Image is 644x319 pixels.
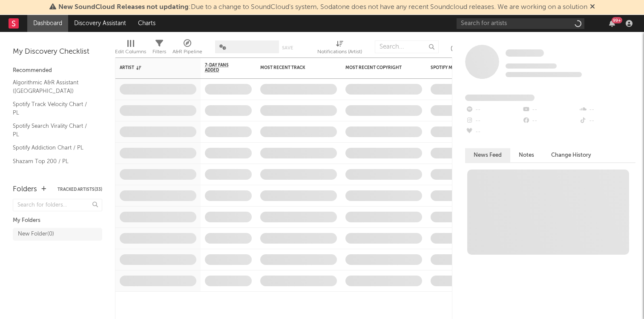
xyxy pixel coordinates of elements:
div: -- [579,115,635,126]
div: A&R Pipeline [172,36,202,61]
span: Tracking Since: [DATE] [506,63,557,69]
input: Search... [375,40,439,53]
div: Filters [152,47,166,57]
div: Notifications (Artist) [317,47,362,57]
button: News Feed [465,148,510,162]
input: Search for artists [457,18,584,29]
span: Fans Added by Platform [465,95,535,101]
span: 7-Day Fans Added [205,63,239,73]
button: Change History [543,148,600,162]
div: -- [579,104,635,115]
a: Spotify Track Velocity Chart / PL [13,100,94,117]
span: Dismiss [590,4,595,11]
div: A&R Pipeline [172,47,202,57]
div: Edit Columns [115,47,146,57]
div: 99 + [612,17,622,23]
div: Artist [120,65,184,70]
div: -- [465,115,522,126]
button: 99+ [609,20,615,27]
div: Most Recent Copyright [345,65,409,70]
div: -- [522,115,578,126]
button: Notes [510,148,543,162]
div: Spotify Monthly Listeners [431,65,494,70]
div: -- [522,104,578,115]
div: My Folders [13,216,102,226]
input: Search for folders... [13,199,102,211]
div: Edit Columns [115,36,146,61]
div: Folders [13,184,37,195]
div: Filters [152,36,166,61]
button: Tracked Artists(33) [57,187,102,192]
div: Recommended [13,66,102,76]
div: New Folder ( 0 ) [18,229,54,239]
a: New Folder(0) [13,228,102,241]
span: New SoundCloud Releases not updating [58,4,189,11]
span: 0 fans last week [506,72,582,77]
a: Shazam Top 200 / PL [13,157,94,166]
a: Spotify Search Virality Chart / PL [13,121,94,139]
a: Some Artist [506,49,544,57]
a: Dashboard [27,15,68,32]
a: Discovery Assistant [68,15,132,32]
span: : Due to a change to SoundCloud's system, Sodatone does not have any recent Soundcloud releases. ... [58,4,587,11]
div: -- [465,104,522,115]
button: Save [282,46,293,50]
a: Spotify Addiction Chart / PL [13,143,94,152]
div: -- [465,126,522,138]
span: Some Artist [506,49,544,57]
div: My Discovery Checklist [13,47,102,57]
div: Most Recent Track [260,65,324,70]
a: Algorithmic A&R Assistant ([GEOGRAPHIC_DATA]) [13,78,94,95]
div: Notifications (Artist) [317,36,362,61]
a: Charts [132,15,161,32]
